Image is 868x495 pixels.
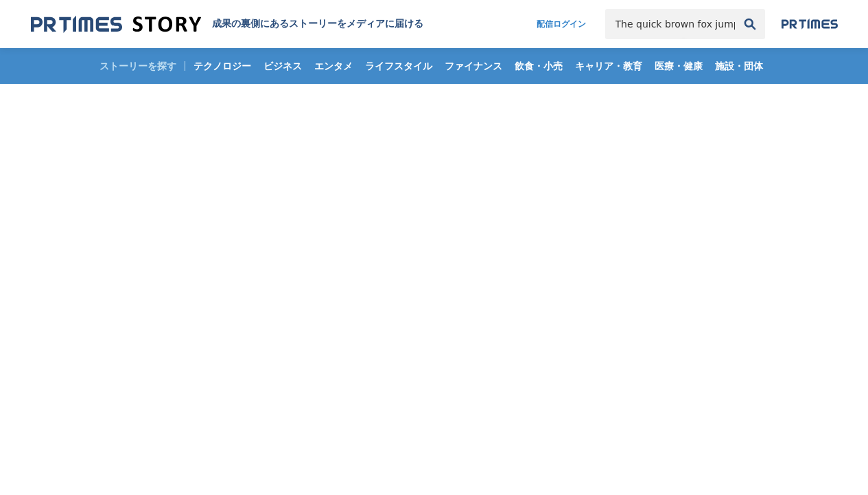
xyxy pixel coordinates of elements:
[709,48,769,84] a: 施設・団体
[360,48,438,84] a: ライフスタイル
[309,60,358,72] span: エンタメ
[258,48,307,84] a: ビジネス
[735,9,765,39] button: 検索
[258,60,307,72] span: ビジネス
[605,9,735,39] input: キーワードで検索
[439,48,508,84] a: ファイナンス
[509,60,568,72] span: 飲食・小売
[649,48,708,84] a: 医療・健康
[570,60,648,72] span: キャリア・教育
[782,19,838,30] img: prtimes
[309,48,358,84] a: エンタメ
[188,48,257,84] a: テクノロジー
[509,48,568,84] a: 飲食・小売
[31,15,201,34] img: 成果の裏側にあるストーリーをメディアに届ける
[570,48,648,84] a: キャリア・教育
[188,60,257,72] span: テクノロジー
[31,15,423,34] a: 成果の裏側にあるストーリーをメディアに届ける 成果の裏側にあるストーリーをメディアに届ける
[360,60,438,72] span: ライフスタイル
[212,18,423,30] h1: 成果の裏側にあるストーリーをメディアに届ける
[709,60,769,72] span: 施設・団体
[439,60,508,72] span: ファイナンス
[523,9,600,39] a: 配信ログイン
[649,60,708,72] span: 医療・健康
